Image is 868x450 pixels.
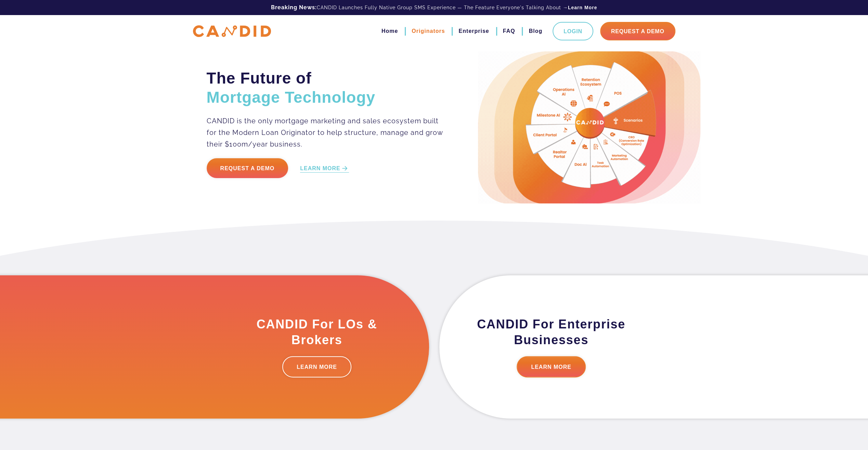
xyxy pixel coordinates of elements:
[412,25,445,37] a: Originators
[239,316,395,348] h3: CANDID For LOs & Brokers
[529,25,542,37] a: Blog
[271,4,317,11] b: Breaking News:
[193,25,271,37] img: CANDID APP
[568,4,597,11] a: Learn More
[474,316,629,348] h3: CANDID For Enterprise Businesses
[381,25,398,37] a: Home
[207,88,376,106] span: Mortgage Technology
[207,115,444,150] p: CANDID is the only mortgage marketing and sales ecosystem built for the Modern Loan Originator to...
[207,68,444,107] h2: The Future of
[458,25,489,37] a: Enterprise
[503,25,515,37] a: FAQ
[600,22,675,40] a: Request A Demo
[207,158,288,178] a: Request a Demo
[517,356,586,377] a: LEARN MORE
[282,356,351,377] a: LEARN MORE
[300,165,349,173] a: LEARN MORE
[553,22,593,40] a: Login
[478,51,700,203] img: Candid Hero Image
